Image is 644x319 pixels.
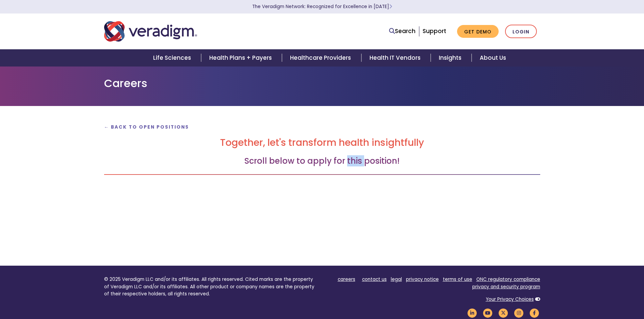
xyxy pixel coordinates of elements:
[486,296,534,302] a: Your Privacy Choices
[467,310,478,316] a: Veradigm LinkedIn Link
[476,276,540,283] a: ONC regulatory compliance
[361,49,431,67] a: Health IT Vendors
[104,20,197,43] img: Veradigm logo
[362,276,387,283] a: contact us
[423,27,446,35] a: Support
[443,276,472,283] a: terms of use
[389,27,415,36] a: Search
[513,310,525,316] a: Veradigm Instagram Link
[482,310,494,316] a: Veradigm YouTube Link
[104,77,540,90] h1: Careers
[104,137,540,149] h2: Together, let's transform health insightfully
[391,276,402,283] a: legal
[431,49,472,67] a: Insights
[338,276,355,283] a: careers
[505,25,537,38] a: Login
[389,3,392,10] span: Learn More
[457,25,499,38] a: Get Demo
[529,310,540,316] a: Veradigm Facebook Link
[498,310,509,316] a: Veradigm Twitter Link
[472,284,540,290] a: privacy and security program
[145,49,201,67] a: Life Sciences
[104,276,317,298] p: © 2025 Veradigm LLC and/or its affiliates. All rights reserved. Cited marks are the property of V...
[472,49,514,67] a: About Us
[406,276,439,283] a: privacy notice
[252,3,392,10] a: The Veradigm Network: Recognized for Excellence in [DATE]Learn More
[282,49,361,67] a: Healthcare Providers
[201,49,282,67] a: Health Plans + Payers
[104,124,189,130] a: ← Back to Open Positions
[104,156,540,166] h3: Scroll below to apply for this position!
